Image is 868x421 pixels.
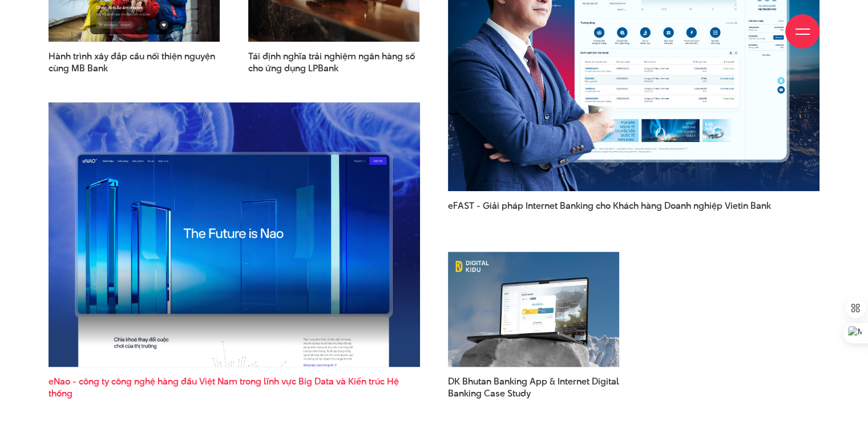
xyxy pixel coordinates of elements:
[448,375,619,399] span: DK Bhutan Banking App & Internet Digital
[502,199,523,212] span: pháp
[560,199,594,212] span: Banking
[49,62,108,75] span: cùng MB Bank
[49,387,72,400] span: thống
[448,375,619,399] a: DK Bhutan Banking App & Internet DigitalBanking Case Study
[526,199,558,212] span: Internet
[248,62,338,75] span: cho ứng dụng LPBank
[477,199,481,212] span: -
[596,199,611,212] span: cho
[49,375,420,399] span: eNao - công ty công nghệ hàng đầu Việt Nam trong lĩnh vực Big Data và Kiến trúc Hệ
[750,199,771,212] span: Bank
[448,199,474,212] span: eFAST
[664,199,691,212] span: Doanh
[483,199,499,212] span: Giải
[641,199,662,212] span: hàng
[448,200,819,224] a: eFAST - Giải pháp Internet Banking cho Khách hàng Doanh nghiệp Vietin Bank
[725,199,748,212] span: Vietin
[613,199,639,212] span: Khách
[693,199,722,212] span: nghiệp
[448,387,531,400] span: Banking Case Study
[49,375,420,399] a: eNao - công ty công nghệ hàng đầu Việt Nam trong lĩnh vực Big Data và Kiến trúc Hệthống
